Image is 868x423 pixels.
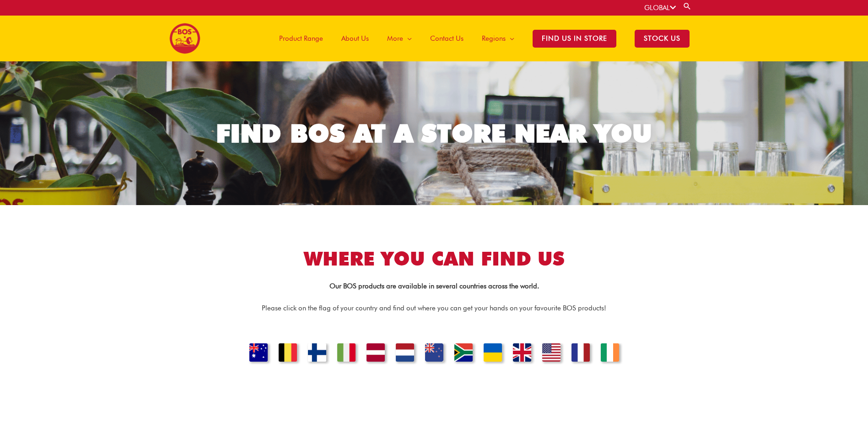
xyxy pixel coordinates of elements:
span: About Us [341,25,369,52]
span: More [387,25,403,52]
a: SOUTH AFRICA [449,343,478,364]
a: Search button [683,2,692,11]
a: ITALY [332,343,361,364]
a: Australia [244,343,273,364]
span: STOCK US [635,30,690,48]
a: UNITED KINGDOM [507,343,537,364]
a: About Us [332,16,378,61]
a: FINLAND [302,343,332,364]
a: UNITED STATES [537,343,566,364]
a: STOCK US [625,16,699,61]
strong: Our BOS products are available in several countries across the world. [329,282,539,290]
a: Product Range [270,16,332,61]
a: UKRAINE [478,343,507,364]
span: Find Us in Store [533,30,616,48]
a: LATIVIA [361,343,390,364]
img: BOS logo finals-200px [169,23,200,54]
a: Contact Us [421,16,473,61]
a: NEW ZEALAND [420,343,449,364]
a: Regions [473,16,523,61]
p: Please click on the flag of your country and find out where you can get your hands on your favour... [178,303,690,314]
div: FIND BOS AT A STORE NEAR YOU [216,121,652,146]
a: Find Us in Store [523,16,625,61]
a: IRELAND [595,343,625,364]
nav: Site Navigation [263,16,699,61]
span: Product Range [279,25,323,52]
a: Belgium [273,343,302,364]
a: FRANCE [566,343,595,364]
a: NETHERLANDS [390,343,420,364]
span: Contact Us [430,25,464,52]
a: GLOBAL [644,4,676,12]
h2: Where you can find us [178,246,690,271]
span: Regions [482,25,506,52]
a: More [378,16,421,61]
